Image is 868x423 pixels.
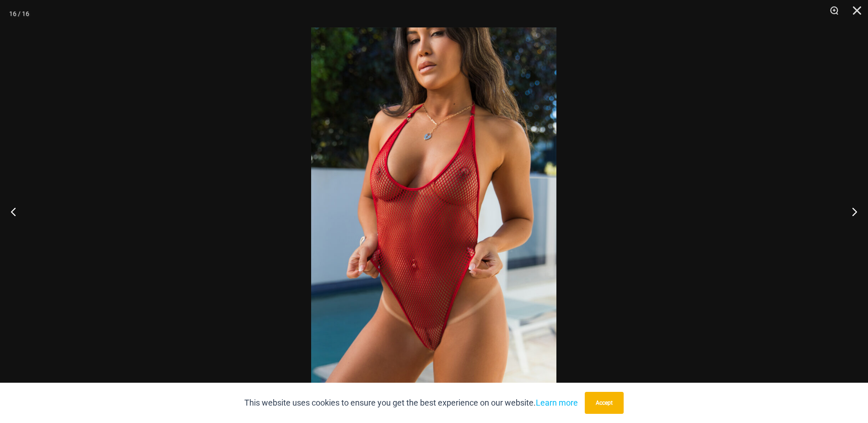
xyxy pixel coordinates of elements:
a: Learn more [536,398,578,407]
img: Summer Storm Red 8019 One Piece 04 [311,27,556,396]
button: Next [834,189,868,234]
button: Accept [585,392,624,414]
p: This website uses cookies to ensure you get the best experience on our website. [244,396,578,410]
div: 16 / 16 [9,7,29,21]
